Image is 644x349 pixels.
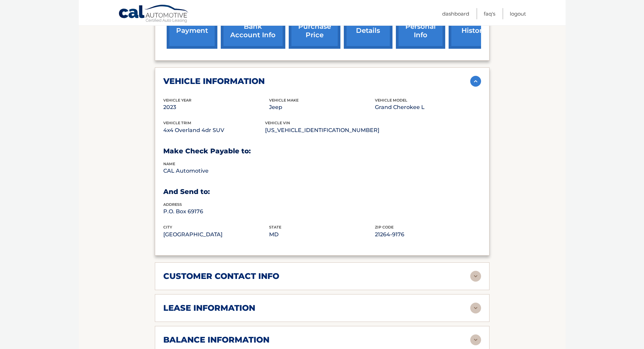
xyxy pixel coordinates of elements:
[269,230,375,239] p: MD
[163,161,175,166] span: name
[269,103,375,112] p: Jeep
[375,230,481,239] p: 21264-9176
[167,4,217,49] a: make a payment
[470,76,481,87] img: accordion-active.svg
[265,126,379,135] p: [US_VEHICLE_IDENTIFICATION_NUMBER]
[449,4,499,49] a: payment history
[163,147,481,155] h3: Make Check Payable to:
[375,98,407,103] span: vehicle model
[470,303,481,313] img: accordion-rest.svg
[396,4,445,49] a: update personal info
[163,98,191,103] span: vehicle Year
[163,225,172,230] span: city
[163,121,191,125] span: vehicle trim
[289,4,340,49] a: request purchase price
[163,230,269,239] p: [GEOGRAPHIC_DATA]
[344,4,392,49] a: account details
[269,225,281,230] span: state
[265,121,290,125] span: vehicle vin
[484,8,495,19] a: FAQ's
[442,8,469,19] a: Dashboard
[118,4,189,24] a: Cal Automotive
[163,166,269,176] p: CAL Automotive
[163,303,255,313] h2: lease information
[269,98,299,103] span: vehicle make
[470,334,481,345] img: accordion-rest.svg
[375,103,481,112] p: Grand Cherokee L
[375,225,393,230] span: zip code
[163,335,269,345] h2: balance information
[470,271,481,282] img: accordion-rest.svg
[163,76,265,86] h2: vehicle information
[163,207,269,216] p: P.O. Box 69176
[163,202,182,207] span: address
[163,126,265,135] p: 4x4 Overland 4dr SUV
[221,4,285,49] a: Add/Remove bank account info
[510,8,526,19] a: Logout
[163,271,279,281] h2: customer contact info
[163,188,481,196] h3: And Send to:
[163,103,269,112] p: 2023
